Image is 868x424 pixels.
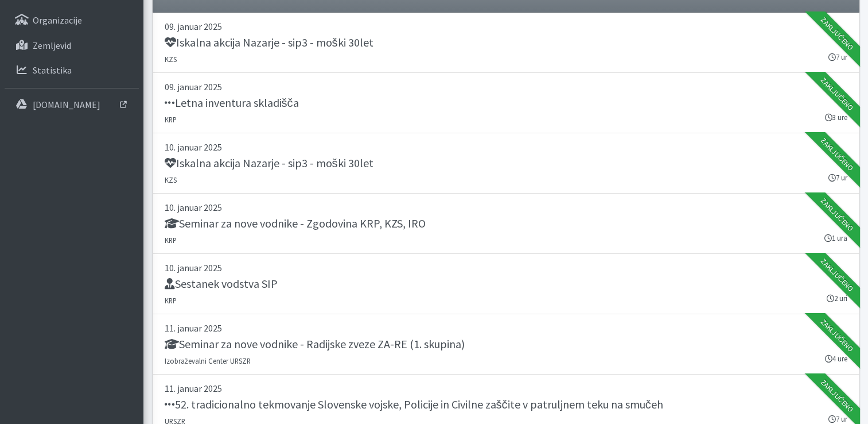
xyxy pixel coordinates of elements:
[153,133,859,194] a: 10. januar 2025 Iskalna akcija Nazarje - sip3 - moški 30let KZS 7 ur Zaključeno
[165,175,177,184] small: KZS
[33,64,72,76] p: Statistika
[5,9,139,32] a: Organizacije
[153,73,859,133] a: 09. januar 2025 Letna inventura skladišča KRP 3 ure Zaključeno
[5,93,139,116] a: [DOMAIN_NAME]
[165,96,299,110] h5: Letna inventura skladišča
[165,236,177,245] small: KRP
[165,356,251,365] small: Izobraževalni Center URSZR
[153,254,859,314] a: 10. januar 2025 Sestanek vodstva SIP KRP 2 uri Zaključeno
[5,59,139,82] a: Statistika
[165,261,847,275] p: 10. januar 2025
[165,277,278,291] h5: Sestanek vodstva SIP
[153,13,859,73] a: 09. januar 2025 Iskalna akcija Nazarje - sip3 - moški 30let KZS 7 ur Zaključeno
[33,99,100,110] p: [DOMAIN_NAME]
[165,20,847,33] p: 09. januar 2025
[165,156,373,170] h5: Iskalna akcija Nazarje - sip3 - moški 30let
[153,194,859,254] a: 10. januar 2025 Seminar za nove vodnike - Zgodovina KRP, KZS, IRO KRP 1 ura Zaključeno
[33,40,71,51] p: Zemljevid
[165,381,847,395] p: 11. januar 2025
[165,80,847,94] p: 09. januar 2025
[165,337,465,351] h5: Seminar za nove vodnike - Radijske zveze ZA-RE (1. skupina)
[165,296,177,305] small: KRP
[165,398,663,411] h5: 52. tradicionalno tekmovanje Slovenske vojske, Policije in Civilne zaščite v patruljnem teku na s...
[165,140,847,154] p: 10. januar 2025
[165,55,177,64] small: KZS
[33,14,82,26] p: Organizacije
[165,36,373,49] h5: Iskalna akcija Nazarje - sip3 - moški 30let
[153,314,859,375] a: 11. januar 2025 Seminar za nove vodnike - Radijske zveze ZA-RE (1. skupina) Izobraževalni Center ...
[165,115,177,124] small: KRP
[165,201,847,214] p: 10. januar 2025
[165,217,426,230] h5: Seminar za nove vodnike - Zgodovina KRP, KZS, IRO
[165,321,847,335] p: 11. januar 2025
[5,34,139,57] a: Zemljevid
